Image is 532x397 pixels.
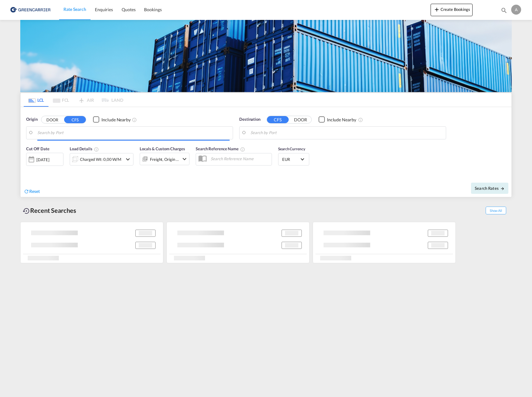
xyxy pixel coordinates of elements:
span: Origin [26,116,37,123]
div: Origin DOOR CFS Checkbox No InkUnchecked: Ignores neighbouring ports when fetching rates.Checked ... [21,107,511,197]
button: Search Ratesicon-arrow-right [471,183,508,194]
div: Freight Origin Destination [150,155,179,164]
md-tab-item: LCL [24,93,49,107]
div: icon-magnify [501,7,507,16]
div: icon-refreshReset [24,188,40,195]
span: Quotes [122,7,135,12]
md-icon: icon-plus 400-fg [433,6,441,13]
md-icon: Chargeable Weight [94,147,99,152]
div: A [511,5,521,15]
md-icon: Unchecked: Ignores neighbouring ports when fetching rates.Checked : Includes neighbouring ports w... [132,117,137,122]
div: Include Nearby [327,117,356,123]
div: Charged Wt: 0,00 W/M [80,155,121,164]
md-datepicker: Select [26,165,31,174]
md-icon: Unchecked: Ignores neighbouring ports when fetching rates.Checked : Includes neighbouring ports w... [358,117,363,122]
img: 609dfd708afe11efa14177256b0082fb.png [9,3,51,17]
div: Include Nearby [101,117,131,123]
md-icon: icon-magnify [501,7,507,14]
div: Recent Searches [20,203,79,217]
button: icon-plus 400-fgCreate Bookings [431,4,473,16]
img: GreenCarrierFCL_LCL.png [20,20,512,92]
span: Reset [29,189,40,194]
span: Enquiries [95,7,113,12]
span: Rate Search [63,7,86,12]
div: Freight Origin Destinationicon-chevron-down [140,153,189,165]
md-checkbox: Checkbox No Ink [93,116,131,123]
div: Charged Wt: 0,00 W/Micon-chevron-down [70,153,133,166]
md-checkbox: Checkbox No Ink [319,116,356,123]
span: Search Rates [475,186,505,191]
span: Destination [239,116,260,123]
button: DOOR [290,116,311,123]
input: Search by Port [37,128,230,138]
button: CFS [267,116,289,123]
input: Search by Port [250,128,443,138]
md-icon: icon-arrow-right [500,186,505,191]
md-icon: icon-backup-restore [23,207,30,215]
md-icon: icon-chevron-down [181,155,188,163]
div: [DATE] [26,153,63,166]
md-icon: Your search will be saved by the below given name [240,147,245,152]
md-pagination-wrapper: Use the left and right arrow keys to navigate between tabs [24,93,123,107]
md-icon: icon-refresh [24,189,29,194]
span: EUR [282,156,300,162]
span: Bookings [144,7,161,12]
button: DOOR [41,116,63,123]
md-select: Select Currency: € EUREuro [282,155,306,164]
button: CFS [64,116,86,123]
span: Search Currency [278,147,305,151]
span: Cut Off Date [26,146,49,151]
div: [DATE] [36,157,49,162]
span: Search Reference Name [196,146,245,151]
span: Show All [486,207,506,214]
span: Load Details [70,146,99,151]
md-icon: icon-chevron-down [124,156,132,163]
input: Search Reference Name [208,154,272,163]
span: Locals & Custom Charges [140,146,185,151]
